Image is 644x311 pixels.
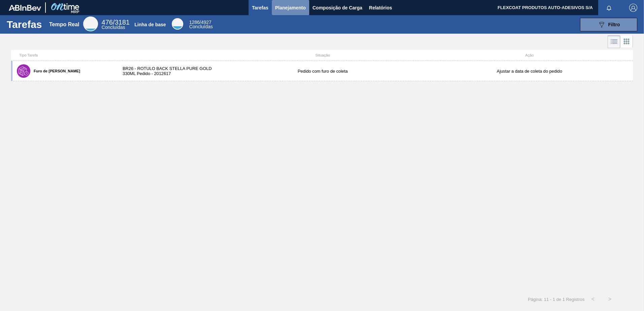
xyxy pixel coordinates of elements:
[608,35,620,48] div: Visão em Lista
[49,22,79,28] div: Tempo Real
[102,20,130,30] div: Real Time
[219,69,426,74] div: Pedido com furo de coleta
[83,16,98,31] div: Real Time
[134,22,166,27] div: Linha de base
[620,35,633,48] div: Visão em Cards
[219,53,426,57] div: Situação
[369,4,392,12] span: Relatórios
[313,4,362,12] span: Composição de Carga
[546,297,584,302] span: 1 - 1 de 1 Registros
[189,24,213,29] span: Concluídas
[426,69,633,74] div: Ajustar a data de coleta do pedido
[252,4,268,12] span: Tarefas
[201,20,212,25] font: 4927
[102,19,130,26] span: /
[528,297,546,302] span: Página: 1
[426,53,633,57] div: Ação
[30,69,80,73] label: Furo de [PERSON_NAME]
[116,66,219,76] div: BR26 - ROTULO BACK STELLA PURE GOLD 330ML Pedido - 2012617
[102,25,125,30] span: Concluídas
[189,20,213,29] div: Base Line
[275,4,306,12] span: Planejamento
[608,22,620,27] span: Filtro
[12,53,116,57] div: Tipo Tarefa
[7,21,42,28] h1: Tarefas
[580,18,637,31] button: Filtro
[172,18,183,30] div: Base Line
[9,5,41,11] img: TNhmsLtSVTkK8tSr43FrP2fwEKptu5GPRR3wAAAABJRU5ErkJggg==
[189,20,212,25] span: /
[189,20,200,25] span: 1286
[115,19,130,26] font: 3181
[102,19,113,26] span: 476
[585,291,602,308] button: <
[598,3,620,12] button: Notificações
[629,4,637,12] img: Logout
[602,291,618,308] button: >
